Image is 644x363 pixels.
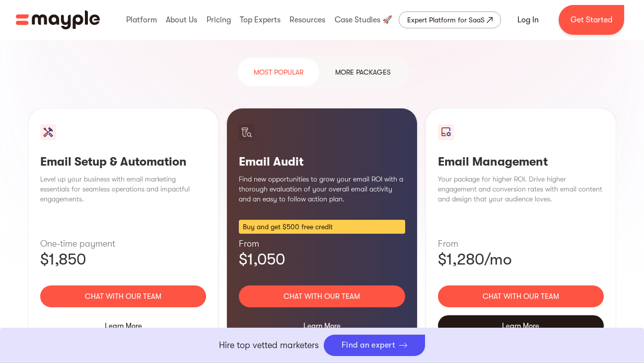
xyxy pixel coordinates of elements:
p: Level up your business with email marketing essentials for seamless operations and impactful enga... [40,174,206,204]
a: Chat with our team [239,285,405,307]
p: One-time payment [40,238,206,250]
div: About Us [163,4,200,36]
div: Find an expert [342,341,396,350]
h3: Email Management [438,154,604,169]
h3: Email Audit [239,154,405,169]
div: most popular [254,66,303,78]
div: Pricing [204,4,233,36]
div: Buy and get $500 free credit [239,220,405,234]
div: Learn More [40,315,206,336]
a: Log In [505,8,551,32]
p: Hire top vetted marketers [219,339,319,352]
a: Chat with our team [438,285,604,307]
iframe: Chat Widget [594,315,644,363]
p: $1,280/mo [438,250,604,270]
div: Top Experts [237,4,283,36]
a: home [16,10,100,29]
div: Resources [287,4,328,36]
div: more packages [335,66,391,78]
div: Platform [124,4,159,36]
div: Learn More [239,315,405,336]
p: $1,850 [40,250,206,270]
p: Your package for higher ROI. Drive higher engagement and conversion rates with email content and ... [438,174,604,204]
p: Find new opportunities to grow your email ROI with a thorough evaluation of your overall email ac... [239,174,405,204]
div: Expert Platform for SaaS [407,14,485,26]
h3: Email Setup & Automation [40,154,206,169]
a: Get Started [559,5,624,35]
img: Mayple logo [16,10,100,29]
a: Chat with our team [40,285,206,307]
p: $1,050 [239,250,405,270]
a: Expert Platform for SaaS [399,11,501,28]
p: From [239,238,405,250]
p: From [438,238,604,250]
div: Learn More [438,315,604,336]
